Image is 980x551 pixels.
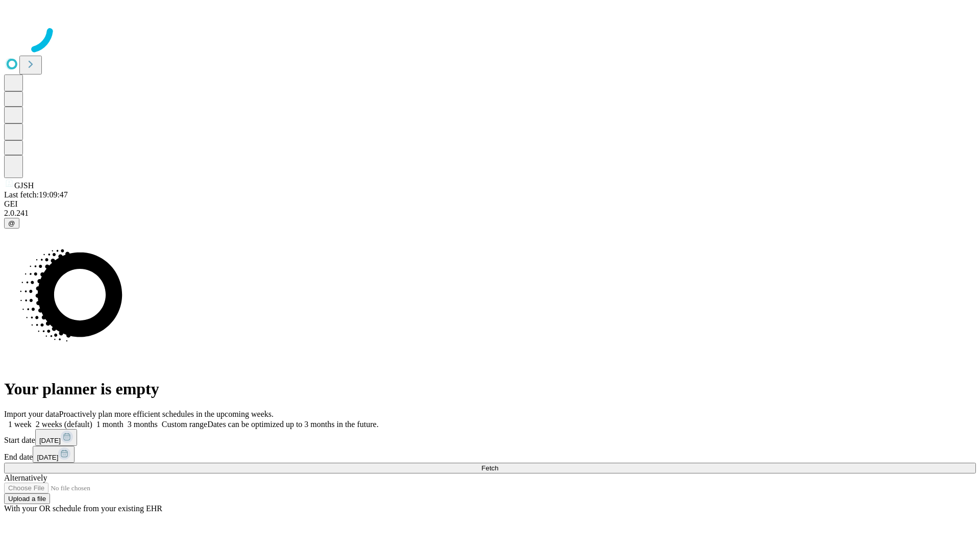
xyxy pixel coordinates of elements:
[207,420,378,429] span: Dates can be optimized up to 3 months in the future.
[37,454,58,461] span: [DATE]
[162,420,207,429] span: Custom range
[33,446,75,463] button: [DATE]
[4,504,162,513] span: With your OR schedule from your existing EHR
[4,199,976,209] div: GEI
[4,380,976,398] h1: Your planner is empty
[14,181,34,190] span: GJSH
[481,464,498,472] span: Fetch
[4,446,976,463] div: End date
[4,209,976,218] div: 2.0.241
[128,420,158,429] span: 3 months
[8,420,32,429] span: 1 week
[4,463,976,473] button: Fetch
[59,410,274,418] span: Proactively plan more efficient schedules in the upcoming weeks.
[4,473,47,482] span: Alternatively
[35,429,77,446] button: [DATE]
[4,190,68,199] span: Last fetch: 19:09:47
[36,420,92,429] span: 2 weeks (default)
[4,429,976,446] div: Start date
[4,410,59,418] span: Import your data
[4,493,50,504] button: Upload a file
[8,219,15,227] span: @
[4,218,19,229] button: @
[96,420,124,429] span: 1 month
[39,437,61,444] span: [DATE]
